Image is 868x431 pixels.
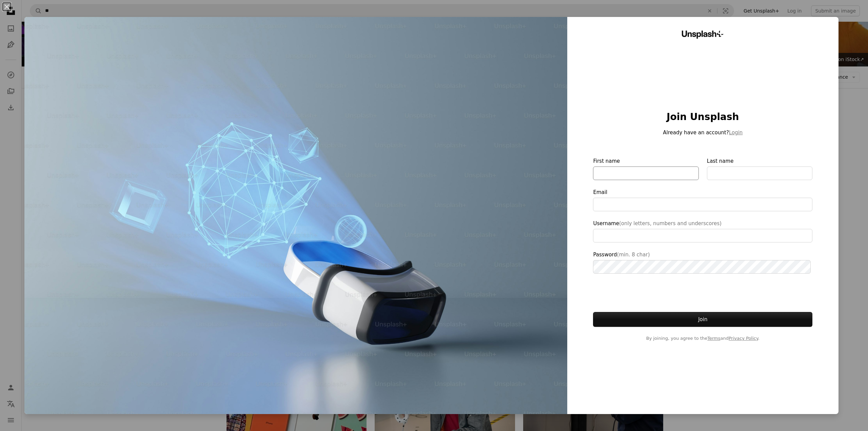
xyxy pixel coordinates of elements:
a: Privacy Policy [729,336,758,341]
button: Login [729,129,743,137]
label: Password [593,251,812,274]
input: Last name [707,166,812,180]
p: Already have an account? [593,129,812,137]
input: Username(only letters, numbers and underscores) [593,229,812,242]
input: Password(min. 8 char) [593,260,811,274]
button: Join [593,312,812,327]
label: First name [593,157,698,180]
label: Username [593,219,812,242]
input: First name [593,166,698,180]
span: (min. 8 char) [617,252,650,258]
a: Terms [707,336,720,341]
h1: Join Unsplash [593,111,812,123]
span: By joining, you agree to the and . [593,335,812,342]
input: Email [593,198,812,211]
label: Last name [707,157,812,180]
label: Email [593,188,812,211]
span: (only letters, numbers and underscores) [619,220,722,227]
